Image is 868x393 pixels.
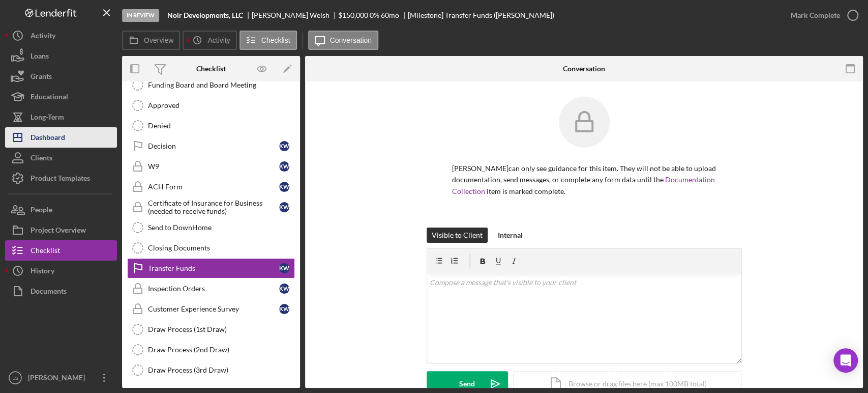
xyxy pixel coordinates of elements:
label: Checklist [261,36,290,44]
button: Grants [5,66,117,87]
div: Send to DownHome [148,223,294,232]
div: In Review [122,9,159,22]
button: Mark Complete [781,5,863,25]
div: Certificate of Insurance for Business (needed to receive funds) [148,199,279,215]
button: Product Templates [5,168,117,188]
div: Loans [31,46,49,69]
div: W9 [148,162,279,171]
a: Denied [127,116,295,136]
div: Closing Documents [148,244,294,252]
div: Draw Process (3rd Draw) [148,366,294,374]
label: Overview [144,36,173,44]
button: History [5,261,117,281]
div: People [31,200,52,222]
div: Grants [31,66,52,89]
p: [PERSON_NAME] can only see guidance for this item. They will not be able to upload documentation,... [452,163,716,197]
div: Educational [31,87,68,109]
div: [PERSON_NAME] [25,368,92,390]
button: Visible to Client [427,228,488,243]
button: Checklist [240,31,297,50]
div: K W [279,161,289,172]
button: Overview [122,31,180,50]
a: Transfer FundsKW [127,258,295,278]
div: History [31,261,54,284]
button: Internal [493,228,528,243]
button: Educational [5,87,117,107]
div: Checklist [31,240,60,263]
div: Transfer Funds [148,264,279,272]
div: Checklist [196,65,226,73]
div: Visible to Client [432,228,483,243]
button: Checklist [5,240,117,261]
div: 0 % [370,11,379,19]
button: LS[PERSON_NAME] [5,368,117,388]
a: Funding Board and Board Meeting [127,75,295,95]
a: ACH FormKW [127,177,295,197]
div: Funding Board and Board Meeting [148,81,294,89]
a: Draw Process (2nd Draw) [127,340,295,360]
div: [PERSON_NAME] Welsh [252,11,338,19]
button: Activity [183,31,236,50]
div: K W [279,284,289,294]
div: Internal [498,228,523,243]
b: Noir Developments, LLC [167,11,243,19]
div: K W [279,263,289,273]
button: Documents [5,281,117,301]
button: Project Overview [5,220,117,240]
div: Denied [148,122,294,130]
div: Mark Complete [791,5,840,25]
label: Conversation [330,36,372,44]
div: ACH Form [148,183,279,191]
div: Project Overview [31,220,86,243]
a: Certificate of Insurance for Business (needed to receive funds)KW [127,197,295,217]
div: K W [279,141,289,151]
div: K W [279,202,289,212]
a: Approved [127,95,295,116]
div: Documents [31,281,67,304]
div: Dashboard [31,127,65,150]
a: W9KW [127,156,295,177]
div: K W [279,304,289,314]
a: Draw Process (3rd Draw) [127,360,295,380]
button: People [5,200,117,220]
button: Loans [5,46,117,66]
a: Customer Experience SurveyKW [127,299,295,319]
button: Activity [5,25,117,46]
label: Activity [207,36,230,44]
div: 60 mo [381,11,399,19]
button: Clients [5,148,117,168]
a: Send to DownHome [127,217,295,238]
div: Approved [148,101,294,109]
div: [Milestone] Transfer Funds ([PERSON_NAME]) [408,11,554,19]
button: Dashboard [5,127,117,148]
div: Long-Term [31,107,64,130]
a: Inspection OrdersKW [127,278,295,299]
div: Clients [31,148,52,171]
a: Documentation Collection [452,175,715,195]
div: Draw Process (2nd Draw) [148,346,294,354]
a: Draw Process (1st Draw) [127,319,295,340]
text: LS [12,375,18,381]
a: DecisionKW [127,136,295,156]
div: Conversation [563,65,605,73]
div: Inspection Orders [148,285,279,293]
div: Decision [148,142,279,150]
a: Closing Documents [127,238,295,258]
span: $150,000 [338,11,368,19]
div: Open Intercom Messenger [833,348,858,373]
div: Customer Experience Survey [148,305,279,313]
div: Product Templates [31,168,90,191]
button: Long-Term [5,107,117,127]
